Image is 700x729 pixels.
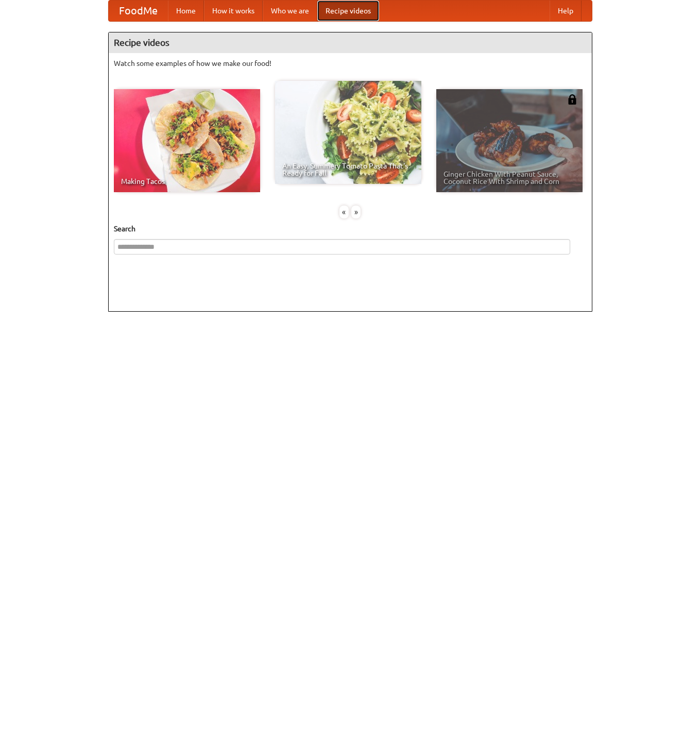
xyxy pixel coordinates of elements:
a: Making Tacos [114,89,260,192]
img: 483408.png [567,94,577,105]
span: An Easy, Summery Tomato Pasta That's Ready for Fall [282,162,414,177]
a: Home [168,1,204,21]
h4: Recipe videos [109,32,592,53]
div: « [339,206,349,218]
a: Recipe videos [317,1,379,21]
a: An Easy, Summery Tomato Pasta That's Ready for Fall [275,81,421,184]
h5: Search [114,224,587,234]
a: FoodMe [109,1,168,21]
a: How it works [204,1,263,21]
div: » [351,206,361,218]
a: Who we are [263,1,317,21]
span: Making Tacos [121,178,253,185]
a: Help [550,1,582,21]
p: Watch some examples of how we make our food! [114,58,587,69]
